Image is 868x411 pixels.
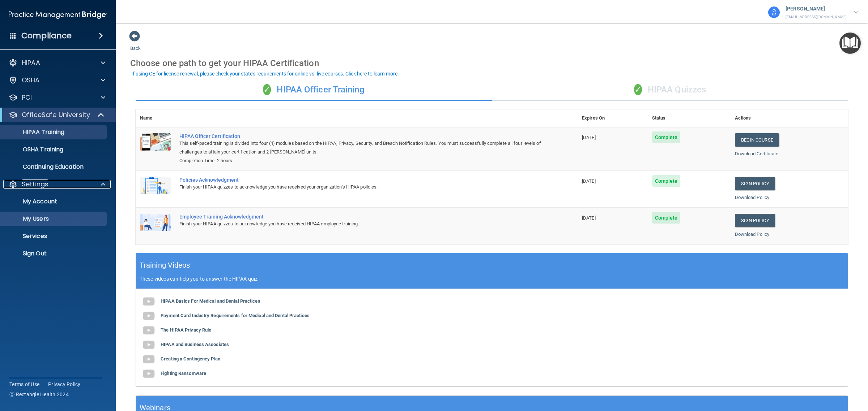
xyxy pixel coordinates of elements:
p: PCI [22,93,32,102]
div: This self-paced training is divided into four (4) modules based on the HIPAA, Privacy, Security, ... [179,139,541,156]
a: Privacy Policy [48,381,81,388]
div: If using CE for license renewal, please check your state's requirements for online vs. live cours... [131,71,399,76]
p: My Account [5,198,103,205]
button: Open Resource Center [839,33,861,54]
div: Employee Training Acknowledgment [179,214,541,220]
img: gray_youtube_icon.38fcd6cc.png [141,367,156,381]
p: OSHA Training [5,146,63,153]
h5: Training Videos [140,259,190,272]
img: gray_youtube_icon.38fcd6cc.png [141,323,156,338]
div: HIPAA Officer Training [136,79,492,101]
th: Actions [731,109,848,127]
th: Status [648,109,731,127]
div: Choose one path to get your HIPAA Certification [130,53,854,74]
b: Creating a Contingency Plan [161,356,220,362]
span: Complete [652,175,681,187]
a: Settings [9,180,105,189]
p: Continuing Education [5,163,103,170]
b: The HIPAA Privacy Rule [161,327,211,333]
th: Name [136,109,175,127]
p: Services [5,233,103,240]
a: Download Policy [735,232,770,237]
p: These videos can help you to answer the HIPAA quiz [140,276,844,282]
a: PCI [9,93,105,102]
b: HIPAA Basics For Medical and Dental Practices [161,298,260,304]
span: ✓ [263,84,271,95]
span: Ⓒ Rectangle Health 2024 [9,391,69,398]
a: OfficeSafe University [9,111,105,119]
p: OSHA [22,76,40,85]
img: avatar.17b06cb7.svg [768,7,780,18]
span: Complete [652,131,681,143]
div: Finish your HIPAA quizzes to acknowledge you have received HIPAA employee training. [179,220,541,228]
a: HIPAA [9,59,105,67]
a: Sign Policy [735,177,775,190]
b: Payment Card Industry Requirements for Medical and Dental Practices [161,313,310,318]
span: [DATE] [582,135,596,140]
a: HIPAA Officer Certification [179,133,541,139]
p: HIPAA [22,59,40,67]
p: HIPAA Training [5,129,64,136]
a: OSHA [9,76,105,85]
b: Fighting Ransomware [161,371,206,376]
img: gray_youtube_icon.38fcd6cc.png [141,352,156,367]
span: Complete [652,212,681,224]
a: Sign Policy [735,214,775,227]
button: If using CE for license renewal, please check your state's requirements for online vs. live cours... [130,70,400,77]
img: PMB logo [9,8,107,22]
h4: Compliance [21,31,72,41]
img: gray_youtube_icon.38fcd6cc.png [141,294,156,309]
a: Begin Course [735,133,779,147]
p: [EMAIL_ADDRESS][DOMAIN_NAME] [786,14,847,20]
div: Completion Time: 2 hours [179,156,541,165]
p: My Users [5,215,103,222]
a: Download Policy [735,195,770,200]
div: HIPAA Quizzes [492,79,848,101]
p: OfficeSafe University [22,111,90,119]
p: Settings [22,180,48,189]
div: Policies Acknowledgment [179,177,541,183]
span: [DATE] [582,178,596,184]
a: Terms of Use [9,381,39,388]
th: Expires On [578,109,648,127]
img: arrow-down.227dba2b.svg [854,11,858,14]
p: [PERSON_NAME] [786,4,847,14]
div: Finish your HIPAA quizzes to acknowledge you have received your organization’s HIPAA policies. [179,183,541,191]
a: Download Certificate [735,151,779,156]
img: gray_youtube_icon.38fcd6cc.png [141,309,156,323]
span: ✓ [634,84,642,95]
b: HIPAA and Business Associates [161,342,229,347]
p: Sign Out [5,250,103,257]
span: [DATE] [582,215,596,221]
img: gray_youtube_icon.38fcd6cc.png [141,338,156,352]
a: Back [130,37,141,51]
